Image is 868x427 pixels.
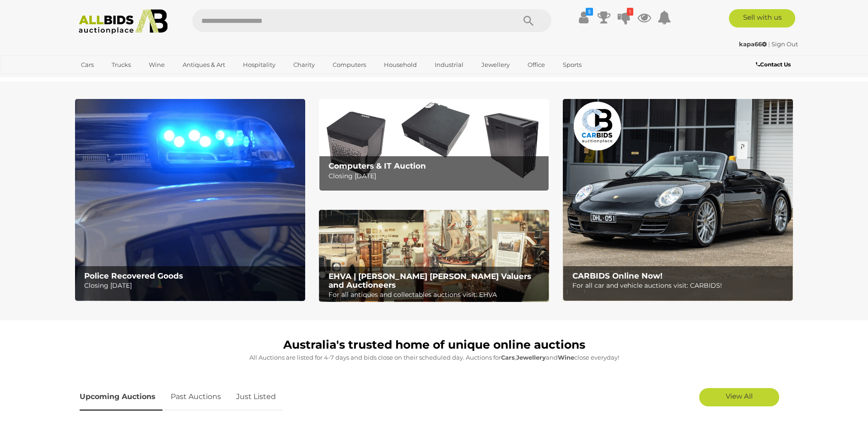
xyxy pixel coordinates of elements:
[563,99,793,301] img: CARBIDS Online Now!
[329,272,531,290] b: EHVA | [PERSON_NAME] [PERSON_NAME] Valuers and Auctioneers
[84,280,300,291] p: Closing [DATE]
[319,210,549,302] a: EHVA | Evans Hastings Valuers and Auctioneers EHVA | [PERSON_NAME] [PERSON_NAME] Valuers and Auct...
[557,57,588,72] a: Sports
[586,8,593,16] i: $
[74,9,173,34] img: Allbids.com.au
[475,57,516,72] a: Jewellery
[756,60,793,70] a: Contact Us
[80,383,162,411] a: Upcoming Auctions
[319,99,549,191] img: Computers & IT Auction
[177,57,231,72] a: Antiques & Art
[577,9,591,26] a: $
[516,354,546,361] strong: Jewellery
[771,40,798,48] a: Sign Out
[501,354,515,361] strong: Cars
[756,61,791,68] b: Contact Us
[429,57,469,72] a: Industrial
[84,271,183,280] b: Police Recovered Goods
[319,99,549,191] a: Computers & IT Auction Computers & IT Auction Closing [DATE]
[572,271,663,280] b: CARBIDS Online Now!
[522,57,551,72] a: Office
[729,9,795,27] a: Sell with us
[726,392,753,400] span: View All
[563,99,793,301] a: CARBIDS Online Now! CARBIDS Online Now! For all car and vehicle auctions visit: CARBIDS!
[106,57,137,72] a: Trucks
[739,40,767,48] strong: kapa66
[75,99,305,301] img: Police Recovered Goods
[327,57,372,72] a: Computers
[699,388,779,406] a: View All
[229,383,283,411] a: Just Listed
[80,352,789,363] p: All Auctions are listed for 4-7 days and bids close on their scheduled day. Auctions for , and cl...
[768,40,770,48] span: |
[329,161,426,170] b: Computers & IT Auction
[287,57,321,72] a: Charity
[237,57,281,72] a: Hospitality
[75,72,152,88] a: [GEOGRAPHIC_DATA]
[80,339,789,351] h1: Australia's trusted home of unique online auctions
[164,383,228,411] a: Past Auctions
[572,280,788,291] p: For all car and vehicle auctions visit: CARBIDS!
[627,8,633,16] i: 1
[506,9,551,32] button: Search
[75,99,305,301] a: Police Recovered Goods Police Recovered Goods Closing [DATE]
[329,289,544,301] p: For all antiques and collectables auctions visit: EHVA
[329,170,544,182] p: Closing [DATE]
[617,9,631,26] a: 1
[558,354,574,361] strong: Wine
[739,40,768,48] a: kapa66
[319,210,549,302] img: EHVA | Evans Hastings Valuers and Auctioneers
[378,57,423,72] a: Household
[143,57,171,72] a: Wine
[75,57,100,72] a: Cars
